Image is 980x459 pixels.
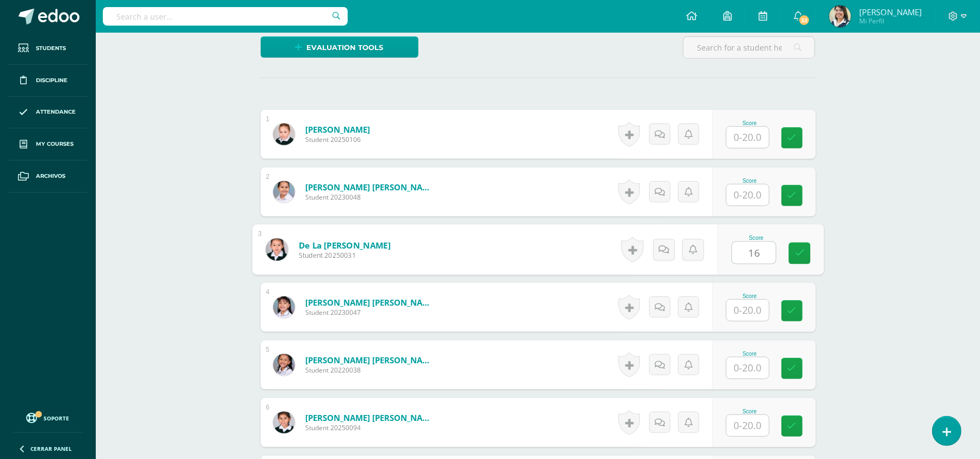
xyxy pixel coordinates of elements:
span: Soporte [44,414,70,422]
input: 0-20.0 [726,357,769,379]
div: Score [726,120,774,126]
span: My courses [36,140,73,148]
input: 0-20.0 [726,184,769,206]
span: Student 20250094 [305,423,436,432]
img: 391eff1ef25e3cd204bccc3c53232f49.png [273,181,295,203]
img: 0c40c22e30922611e189165679c445b7.png [266,238,288,260]
a: [PERSON_NAME] [PERSON_NAME] [305,297,436,308]
div: Score [726,293,774,299]
img: e142c8053b31093895b120a3296d716b.png [273,123,295,145]
img: 761b98cece1883fe8210e89de2d86c8d.png [273,412,295,433]
input: 0-20.0 [732,242,775,264]
span: Evaluation tools [307,38,384,58]
span: Student 20220038 [305,365,436,375]
span: Student 20250106 [305,135,370,144]
input: 0-20.0 [726,300,769,321]
span: Student 20230047 [305,308,436,317]
span: Students [36,44,66,53]
a: [PERSON_NAME] [PERSON_NAME] [305,182,436,193]
a: Evaluation tools [261,36,418,58]
img: 404b5c15c138f3bb96076bfbe0b84fd5.png [829,5,851,27]
input: 0-20.0 [726,127,769,148]
a: [PERSON_NAME] [PERSON_NAME] [305,355,436,365]
input: 0-20.0 [726,415,769,436]
img: ad403c0f30ac47afe1d044b521141bb0.png [273,296,295,318]
span: Cerrar panel [30,445,72,452]
a: My courses [9,128,87,160]
a: Archivos [9,160,87,193]
div: Score [726,351,774,357]
a: [PERSON_NAME] [305,124,370,135]
a: Soporte [13,410,83,425]
span: Discipline [36,76,67,85]
input: Search for a student here… [683,37,815,58]
a: de la [PERSON_NAME] [298,239,390,251]
span: Student 20250031 [298,251,390,260]
a: Attendance [9,97,87,129]
span: Mi Perfil [859,16,922,26]
span: Attendance [36,108,76,116]
div: Score [731,235,781,241]
a: Discipline [9,65,87,97]
span: 32 [798,14,810,26]
span: [PERSON_NAME] [859,7,922,17]
input: Search a user… [103,7,348,26]
div: Score [726,178,774,184]
a: Students [9,33,87,65]
img: 8e64028bb32585f951486b3468fd3682.png [273,354,295,376]
span: Archivos [36,172,65,181]
span: Student 20230048 [305,193,436,202]
a: [PERSON_NAME] [PERSON_NAME] [305,412,436,423]
div: Score [726,408,774,414]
